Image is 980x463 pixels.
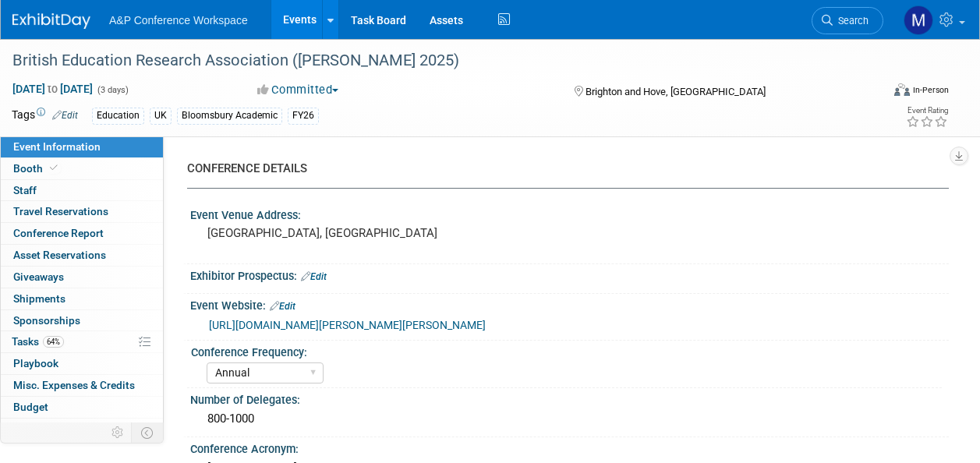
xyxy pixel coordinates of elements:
span: to [45,83,60,95]
div: In-Person [912,84,949,96]
a: Shipments [1,288,163,309]
div: FY26 [288,108,319,124]
div: British Education Research Association ([PERSON_NAME] 2025) [7,47,869,75]
div: Event Venue Address: [190,203,949,223]
img: Matt Hambridge [904,5,933,35]
div: Event Format [812,81,949,104]
img: ExhibitDay [12,13,90,29]
span: 64% [43,336,64,348]
div: Event Rating [906,107,948,115]
a: Asset Reservations [1,245,163,266]
a: Booth [1,158,163,179]
a: Sponsorships [1,310,163,331]
a: Tasks64% [1,331,163,352]
a: Playbook [1,353,163,374]
span: Giveaways [13,270,64,283]
span: Travel Reservations [13,205,108,217]
a: Travel Reservations [1,201,163,222]
span: Misc. Expenses & Credits [13,379,135,391]
span: Booth [13,162,61,175]
div: Conference Acronym: [190,437,949,457]
div: Education [92,108,144,124]
span: Conference Report [13,227,104,239]
div: UK [150,108,172,124]
div: Conference Frequency: [191,341,942,360]
span: Asset Reservations [13,249,106,261]
img: Format-Inperson.png [894,83,910,96]
button: Committed [252,82,345,98]
span: Brighton and Hove, [GEOGRAPHIC_DATA] [586,86,766,97]
a: Budget [1,397,163,418]
td: Tags [12,107,78,125]
a: Conference Report [1,223,163,244]
a: Event Information [1,136,163,157]
td: Personalize Event Tab Strip [104,422,132,443]
span: Budget [13,401,48,413]
span: Sponsorships [13,314,80,327]
span: Event Information [13,140,101,153]
td: Toggle Event Tabs [132,422,164,443]
a: Giveaways [1,267,163,288]
span: Search [833,15,869,27]
i: Booth reservation complete [50,164,58,172]
div: CONFERENCE DETAILS [187,161,937,177]
span: A&P Conference Workspace [109,14,248,27]
pre: [GEOGRAPHIC_DATA], [GEOGRAPHIC_DATA] [207,226,489,240]
a: Search [812,7,883,34]
div: Exhibitor Prospectus: [190,264,949,285]
span: Playbook [13,357,58,369]
a: Edit [270,301,295,312]
span: Tasks [12,335,64,348]
a: Misc. Expenses & Credits [1,375,163,396]
a: Staff [1,180,163,201]
span: ROI, Objectives & ROO [13,422,118,435]
span: [DATE] [DATE] [12,82,94,96]
a: Edit [52,110,78,121]
div: Event Website: [190,294,949,314]
div: 800-1000 [202,407,937,431]
a: ROI, Objectives & ROO [1,419,163,440]
div: Number of Delegates: [190,388,949,408]
a: [URL][DOMAIN_NAME][PERSON_NAME][PERSON_NAME] [209,319,486,331]
a: Edit [301,271,327,282]
div: Bloomsbury Academic [177,108,282,124]
span: (3 days) [96,85,129,95]
span: Staff [13,184,37,196]
span: Shipments [13,292,65,305]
